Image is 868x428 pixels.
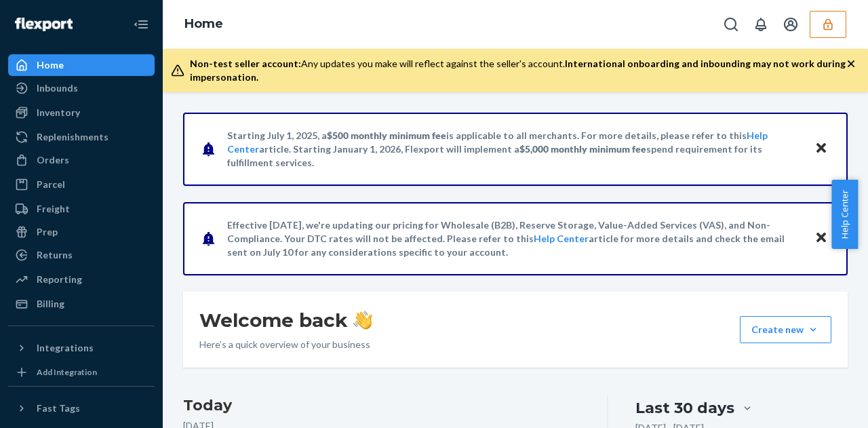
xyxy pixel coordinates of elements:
a: Add Integration [8,364,155,381]
div: Inbounds [37,81,78,95]
a: Inventory [8,102,155,123]
div: Parcel [37,178,65,191]
a: Parcel [8,174,155,195]
div: Freight [37,202,70,216]
button: Help Center [831,180,858,249]
a: Replenishments [8,126,155,148]
div: Prep [37,225,58,239]
div: Reporting [37,273,82,286]
h1: Welcome back [199,308,372,332]
div: Last 30 days [635,397,734,419]
a: Billing [8,293,155,315]
button: Close [812,139,830,159]
a: Home [8,54,155,76]
div: Inventory [37,106,80,119]
button: Open notifications [747,11,774,38]
button: Fast Tags [8,397,155,419]
button: Open Search Box [717,11,745,38]
img: hand-wave emoji [353,311,372,330]
span: $500 monthly minimum fee [327,130,446,141]
p: Effective [DATE], we're updating our pricing for Wholesale (B2B), Reserve Storage, Value-Added Se... [227,218,802,259]
a: Inbounds [8,77,155,99]
span: $5,000 monthly minimum fee [519,143,646,155]
a: Freight [8,198,155,220]
p: Starting July 1, 2025, a is applicable to all merchants. For more details, please refer to this a... [227,129,802,170]
div: Add Integration [37,366,97,378]
div: Fast Tags [37,402,80,415]
div: Home [37,58,64,72]
div: Any updates you make will reflect against the seller's account. [190,57,846,84]
a: Home [184,16,223,31]
div: Integrations [37,341,94,355]
ol: breadcrumbs [174,5,234,44]
button: Close Navigation [127,11,155,38]
img: Flexport logo [15,18,73,31]
div: Returns [37,248,73,262]
button: Close [812,229,830,248]
div: Replenishments [37,130,108,144]
a: Reporting [8,269,155,290]
button: Create new [740,316,831,343]
div: Billing [37,297,64,311]
div: Orders [37,153,69,167]
a: Orders [8,149,155,171]
h3: Today [183,395,580,416]
a: Prep [8,221,155,243]
a: Help Center [534,233,589,244]
a: Returns [8,244,155,266]
p: Here’s a quick overview of your business [199,338,372,351]
span: Non-test seller account: [190,58,301,69]
button: Open account menu [777,11,804,38]
button: Integrations [8,337,155,359]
